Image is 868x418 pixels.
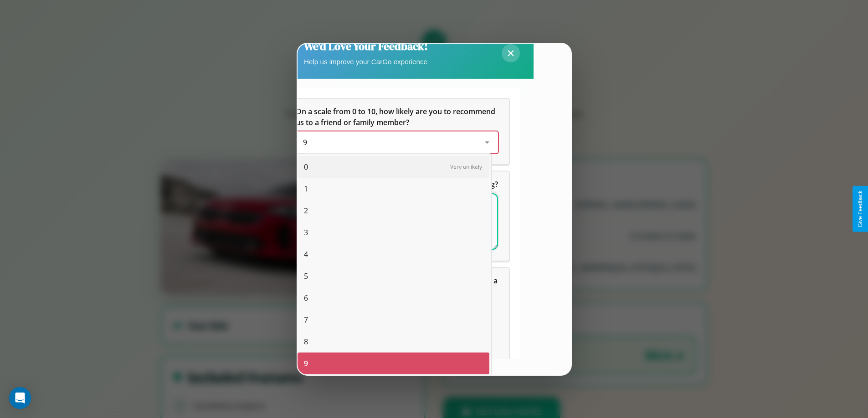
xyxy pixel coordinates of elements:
div: 8 [298,331,489,353]
span: 6 [304,292,308,303]
div: Give Feedback [857,191,863,227]
div: 6 [298,287,489,309]
span: 8 [304,336,308,347]
div: 2 [298,200,489,222]
span: 3 [304,227,308,238]
span: Very unlikely [450,163,482,171]
div: 1 [298,178,489,200]
span: What can we do to make your experience more satisfying? [296,179,498,189]
h5: On a scale from 0 to 10, how likely are you to recommend us to a friend or family member? [296,106,498,128]
div: 0 [298,156,489,178]
div: On a scale from 0 to 10, how likely are you to recommend us to a friend or family member? [296,131,498,153]
span: 1 [304,183,308,194]
span: Which of the following features do you value the most in a vehicle? [296,276,499,297]
div: 4 [298,243,489,265]
div: Open Intercom Messenger [9,387,31,409]
div: On a scale from 0 to 10, how likely are you to recommend us to a friend or family member? [285,99,509,164]
span: 5 [304,271,308,282]
div: 3 [298,222,489,243]
span: 2 [304,205,308,216]
div: 7 [298,309,489,331]
span: 9 [304,358,308,369]
span: On a scale from 0 to 10, how likely are you to recommend us to a friend or family member? [296,106,497,127]
span: 9 [303,137,307,147]
h2: We'd Love Your Feedback! [304,39,428,54]
span: 7 [304,314,308,325]
div: 5 [298,265,489,287]
span: 0 [304,161,308,172]
p: Help us improve your CarGo experience [304,55,428,68]
div: 9 [298,353,489,374]
span: 4 [304,249,308,260]
div: 10 [298,374,489,396]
